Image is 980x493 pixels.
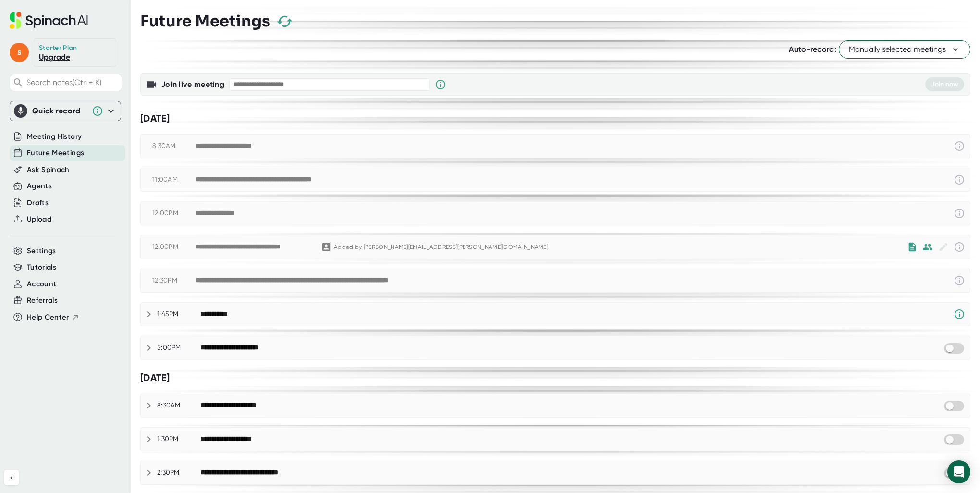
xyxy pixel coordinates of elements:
[954,241,965,253] svg: This event has already passed
[10,43,29,62] span: s
[27,131,82,142] button: Meeting History
[157,435,200,444] div: 1:30PM
[954,308,965,320] svg: Spinach requires a video conference link.
[954,275,965,286] svg: This event has already passed
[27,197,49,209] button: Drafts
[27,295,58,306] button: Referrals
[140,372,970,384] div: [DATE]
[27,312,69,323] span: Help Center
[152,142,196,150] div: 8:30AM
[157,310,200,319] div: 1:45PM
[931,80,958,88] span: Join now
[27,214,51,225] button: Upload
[157,401,200,410] div: 8:30AM
[27,279,56,290] button: Account
[157,468,200,477] div: 2:30PM
[152,276,196,285] div: 12:30PM
[39,52,70,62] a: Upgrade
[161,80,224,89] b: Join live meeting
[27,246,56,257] button: Settings
[839,40,970,59] button: Manually selected meetings
[849,44,960,55] span: Manually selected meetings
[954,140,965,152] svg: This event has already passed
[954,208,965,219] svg: This event has already passed
[954,174,965,185] svg: This event has already passed
[4,470,19,485] button: Collapse sidebar
[39,44,77,52] div: Starter Plan
[947,460,970,483] div: Open Intercom Messenger
[32,106,87,116] div: Quick record
[27,181,52,192] button: Agents
[152,209,196,218] div: 12:00PM
[140,112,970,124] div: [DATE]
[14,101,117,121] div: Quick record
[140,12,270,30] h3: Future Meetings
[152,175,196,184] div: 11:00AM
[925,77,964,91] button: Join now
[27,262,56,273] button: Tutorials
[789,45,836,54] span: Auto-record:
[27,148,84,159] button: Future Meetings
[26,78,119,87] span: Search notes (Ctrl + K)
[27,312,79,323] button: Help Center
[152,243,196,251] div: 12:00PM
[157,344,200,352] div: 5:00PM
[334,244,548,251] div: Added by [PERSON_NAME][EMAIL_ADDRESS][PERSON_NAME][DOMAIN_NAME]
[27,164,70,175] button: Ask Spinach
